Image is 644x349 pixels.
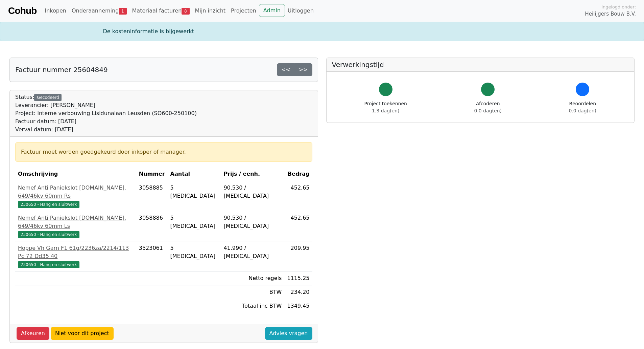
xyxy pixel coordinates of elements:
span: 1 [119,8,126,15]
a: Cohub [8,3,37,19]
a: Uitloggen [285,4,316,18]
div: 5 [MEDICAL_DATA] [170,244,218,260]
td: 3058886 [136,211,168,241]
div: Beoordelen [569,100,596,114]
div: De kosteninformatie is bijgewerkt [99,27,545,36]
td: 209.95 [284,241,312,271]
td: Totaal inc BTW [221,299,284,313]
span: 0.0 dag(en) [569,108,596,113]
div: Project toekennen [364,100,407,114]
th: Prijs / eenh. [221,167,284,181]
span: 8 [182,8,189,15]
td: BTW [221,285,284,299]
th: Bedrag [284,167,312,181]
td: 452.65 [284,181,312,211]
td: 452.65 [284,211,312,241]
a: Nemef Anti Paniekslot [DOMAIN_NAME]. 649/46kv 60mm Ls230650 - Hang en sluitwerk [18,214,134,238]
div: 90.530 / [MEDICAL_DATA] [223,214,282,230]
div: Project: Interne verbouwing Lisidunalaan Leusden (SO600-250100) [15,109,197,117]
div: Afcoderen [474,100,502,114]
div: 41.990 / [MEDICAL_DATA] [223,244,282,260]
span: 1.3 dag(en) [372,108,399,113]
div: 5 [MEDICAL_DATA] [170,214,218,230]
a: << [277,63,295,76]
div: Hoppe Vh Garn F1 61g/2236za/2214/113 Pc 72 Dd35 40 [18,244,134,260]
div: Factuur moet worden goedgekeurd door inkoper of manager. [21,148,307,156]
h5: Verwerkingstijd [332,61,629,69]
div: 5 [MEDICAL_DATA] [170,184,218,200]
a: Afkeuren [17,327,49,340]
span: 230650 - Hang en sluitwerk [18,231,79,238]
span: 230650 - Hang en sluitwerk [18,201,79,208]
a: Projecten [228,4,259,18]
th: Aantal [168,167,221,181]
div: Gecodeerd [34,94,62,101]
a: Admin [259,4,285,17]
a: Materiaal facturen8 [129,4,192,18]
div: Factuur datum: [DATE] [15,117,197,126]
span: Ingelogd onder: [601,4,636,10]
div: Verval datum: [DATE] [15,126,197,134]
td: 234.20 [284,285,312,299]
td: 3523061 [136,241,168,271]
a: Nemef Anti Paniekslot [DOMAIN_NAME]. 649/46kv 60mm Rs230650 - Hang en sluitwerk [18,184,134,208]
a: >> [294,63,312,76]
span: Heilijgers Bouw B.V. [585,10,636,18]
span: 0.0 dag(en) [474,108,502,113]
div: Leverancier: [PERSON_NAME] [15,101,197,109]
th: Omschrijving [15,167,136,181]
a: Mijn inzicht [192,4,229,18]
td: 1349.45 [284,299,312,313]
td: 3058885 [136,181,168,211]
h5: Factuur nummer 25604849 [15,66,108,74]
div: Status: [15,93,197,134]
th: Nummer [136,167,168,181]
div: 90.530 / [MEDICAL_DATA] [223,184,282,200]
a: Inkopen [42,4,69,18]
div: Nemef Anti Paniekslot [DOMAIN_NAME]. 649/46kv 60mm Rs [18,184,134,200]
a: Niet voor dit project [51,327,114,340]
a: Advies vragen [265,327,312,340]
div: Nemef Anti Paniekslot [DOMAIN_NAME]. 649/46kv 60mm Ls [18,214,134,230]
td: 1115.25 [284,271,312,285]
a: Onderaanneming1 [69,4,129,18]
td: Netto regels [221,271,284,285]
a: Hoppe Vh Garn F1 61g/2236za/2214/113 Pc 72 Dd35 40230650 - Hang en sluitwerk [18,244,134,268]
span: 230650 - Hang en sluitwerk [18,261,79,268]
